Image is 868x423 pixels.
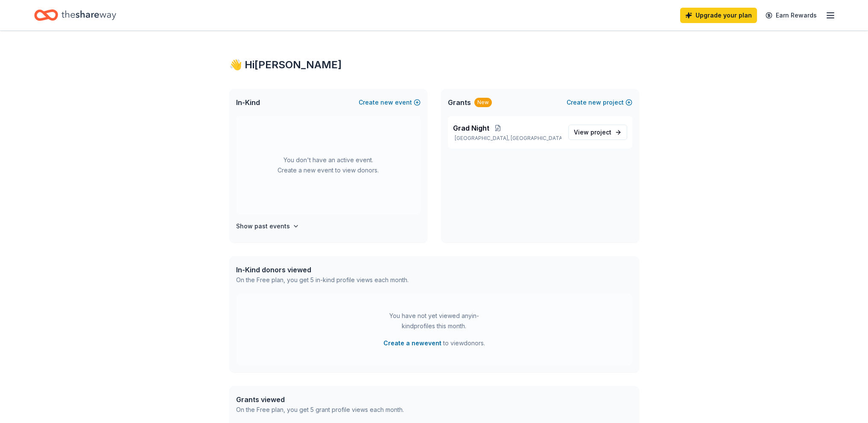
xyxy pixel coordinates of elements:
[236,265,409,275] div: In-Kind donors viewed
[383,338,441,348] button: Create a newevent
[236,221,290,231] h4: Show past events
[380,97,393,108] span: new
[453,135,561,142] p: [GEOGRAPHIC_DATA], [GEOGRAPHIC_DATA]
[574,127,611,137] span: View
[588,97,601,108] span: new
[474,98,492,107] div: New
[236,275,409,285] div: On the Free plan, you get 5 in-kind profile views each month.
[453,123,489,133] span: Grad Night
[760,8,822,23] a: Earn Rewards
[229,58,639,72] div: 👋 Hi [PERSON_NAME]
[236,97,260,108] span: In-Kind
[383,338,485,348] span: to view donors .
[381,311,488,331] div: You have not yet viewed any in-kind profiles this month.
[34,5,116,25] a: Home
[680,8,757,23] a: Upgrade your plan
[236,116,421,214] div: You don't have an active event. Create a new event to view donors.
[359,97,421,108] button: Createnewevent
[236,221,299,231] button: Show past events
[448,97,471,108] span: Grants
[236,394,404,405] div: Grants viewed
[568,125,627,140] a: View project
[567,97,632,108] button: Createnewproject
[590,128,611,136] span: project
[236,405,404,415] div: On the Free plan, you get 5 grant profile views each month.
